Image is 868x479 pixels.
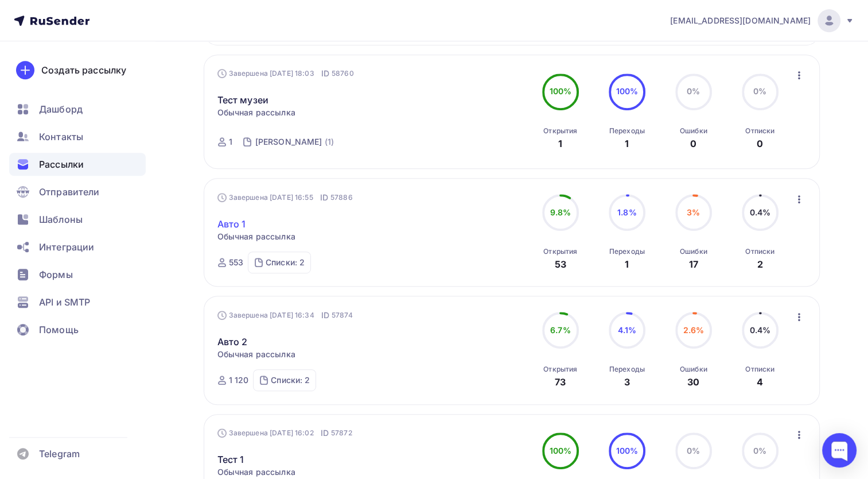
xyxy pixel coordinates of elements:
[255,136,322,148] div: [PERSON_NAME]
[39,447,80,461] span: Telegram
[625,257,629,271] div: 1
[690,137,696,150] div: 0
[683,325,704,335] span: 2.6%
[321,427,329,439] span: ID
[266,257,305,268] div: Списки: 2
[549,446,571,455] span: 100%
[39,157,84,171] span: Рассылки
[9,125,146,148] a: Контакты
[753,86,766,96] span: 0%
[753,446,766,455] span: 0%
[549,86,571,96] span: 100%
[254,133,335,151] a: [PERSON_NAME] (1)
[217,466,295,478] span: Обычная рассылка
[670,9,854,32] a: [EMAIL_ADDRESS][DOMAIN_NAME]
[39,130,83,144] span: Контакты
[543,126,577,136] div: Открытия
[555,257,566,271] div: 53
[687,375,699,389] div: 30
[9,153,146,176] a: Рассылки
[217,427,352,439] div: Завершена [DATE] 16:02
[543,365,577,374] div: Открытия
[555,375,566,389] div: 73
[39,240,94,254] span: Интеграции
[229,136,232,148] div: 1
[757,375,763,389] div: 4
[39,102,83,116] span: Дашборд
[757,137,763,150] div: 0
[550,207,571,217] span: 9.8%
[271,374,310,386] div: Списки: 2
[609,247,645,256] div: Переходы
[9,98,146,121] a: Дашборд
[321,68,329,79] span: ID
[680,247,707,256] div: Ошибки
[680,126,707,136] div: Ошибки
[680,365,707,374] div: Ошибки
[687,446,700,455] span: 0%
[616,446,638,455] span: 100%
[217,349,295,360] span: Обычная рассылка
[39,295,90,309] span: API и SMTP
[745,247,774,256] div: Отписки
[543,247,577,256] div: Открытия
[217,231,295,242] span: Обычная рассылка
[625,137,629,150] div: 1
[217,192,353,203] div: Завершена [DATE] 16:55
[320,192,328,203] span: ID
[217,68,354,79] div: Завершена [DATE] 18:03
[229,374,249,386] div: 1 120
[550,325,571,335] span: 6.7%
[617,325,636,335] span: 4.1%
[609,126,645,136] div: Переходы
[41,63,126,77] div: Создать рассылку
[39,213,83,226] span: Шаблоны
[217,217,246,231] a: Авто 1
[609,365,645,374] div: Переходы
[332,310,353,321] span: 57874
[217,335,248,349] a: Авто 2
[749,207,770,217] span: 0.4%
[9,180,146,203] a: Отправители
[624,375,630,389] div: 3
[757,257,763,271] div: 2
[745,126,774,136] div: Отписки
[616,86,638,96] span: 100%
[745,365,774,374] div: Отписки
[321,310,329,321] span: ID
[689,257,698,271] div: 17
[617,207,637,217] span: 1.8%
[217,310,353,321] div: Завершена [DATE] 16:34
[39,323,79,337] span: Помощь
[9,263,146,286] a: Формы
[687,207,700,217] span: 3%
[324,136,333,148] div: (1)
[670,15,811,26] span: [EMAIL_ADDRESS][DOMAIN_NAME]
[332,68,354,79] span: 58760
[39,268,73,281] span: Формы
[217,453,244,466] a: Тест 1
[229,257,243,268] div: 553
[39,185,100,199] span: Отправители
[331,427,352,439] span: 57872
[749,325,770,335] span: 0.4%
[9,208,146,231] a: Шаблоны
[558,137,562,150] div: 1
[687,86,700,96] span: 0%
[217,107,295,118] span: Обычная рассылка
[330,192,353,203] span: 57886
[217,93,268,107] a: Тест музеи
